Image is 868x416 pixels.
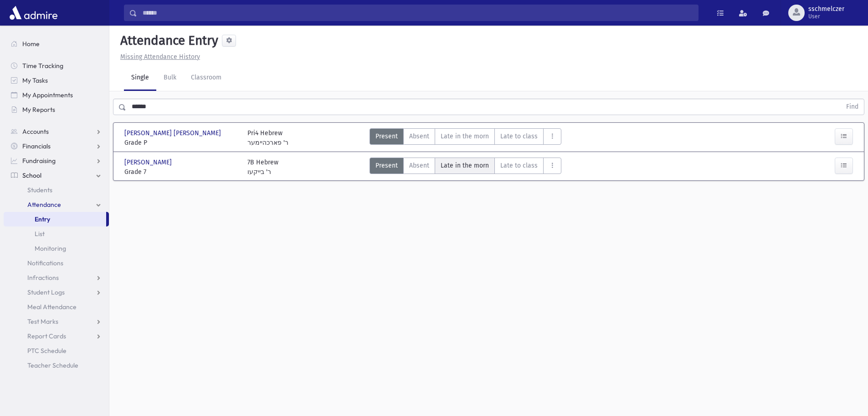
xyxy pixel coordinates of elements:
[27,332,66,340] span: Report Cards
[22,127,49,136] span: Accounts
[808,5,844,13] span: sschmelczer
[375,132,398,141] span: Present
[370,158,561,177] div: AttTypes
[4,153,109,168] a: Fundraising
[4,314,109,329] a: Test Marks
[441,132,489,141] span: Late in the morn
[22,171,41,179] span: School
[27,288,65,296] span: Student Logs
[500,161,538,170] span: Late to class
[27,200,61,209] span: Attendance
[4,256,109,270] a: Notifications
[7,4,60,22] img: AdmirePro
[117,33,218,48] h5: Attendance Entry
[4,329,109,343] a: Report Cards
[500,132,538,141] span: Late to class
[27,361,78,369] span: Teacher Schedule
[4,197,109,212] a: Attendance
[370,128,561,147] div: AttTypes
[4,58,109,73] a: Time Tracking
[137,5,698,21] input: Search
[4,88,109,102] a: My Appointments
[4,343,109,358] a: PTC Schedule
[808,13,844,20] span: User
[4,300,109,314] a: Meal Attendance
[4,358,109,373] a: Teacher Schedule
[184,65,229,91] a: Classroom
[409,161,429,170] span: Absent
[124,128,223,138] span: [PERSON_NAME] [PERSON_NAME]
[409,132,429,141] span: Absent
[4,124,109,139] a: Accounts
[441,161,489,170] span: Late in the morn
[22,142,51,150] span: Financials
[22,105,55,114] span: My Reports
[124,65,156,91] a: Single
[22,91,73,99] span: My Appointments
[22,62,63,70] span: Time Tracking
[22,40,40,48] span: Home
[4,37,109,51] a: Home
[120,53,200,61] u: Missing Attendance History
[4,285,109,300] a: Student Logs
[27,259,63,267] span: Notifications
[156,65,184,91] a: Bulk
[4,226,109,241] a: List
[35,244,66,253] span: Monitoring
[27,186,52,194] span: Students
[27,274,59,282] span: Infractions
[27,303,77,311] span: Meal Attendance
[247,158,278,177] div: 7B Hebrew ר' בייקעו
[124,138,238,147] span: Grade P
[35,230,45,238] span: List
[4,241,109,256] a: Monitoring
[4,212,106,226] a: Entry
[27,317,58,326] span: Test Marks
[4,102,109,117] a: My Reports
[4,270,109,285] a: Infractions
[117,53,200,61] a: Missing Attendance History
[124,167,238,177] span: Grade 7
[247,128,288,147] div: Pri4 Hebrew ר' פארכהיימער
[4,183,109,197] a: Students
[35,215,50,223] span: Entry
[4,168,109,183] a: School
[375,161,398,170] span: Present
[22,76,48,84] span: My Tasks
[27,347,67,355] span: PTC Schedule
[841,99,864,115] button: Find
[4,73,109,88] a: My Tasks
[4,139,109,153] a: Financials
[124,158,174,167] span: [PERSON_NAME]
[22,157,56,165] span: Fundraising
